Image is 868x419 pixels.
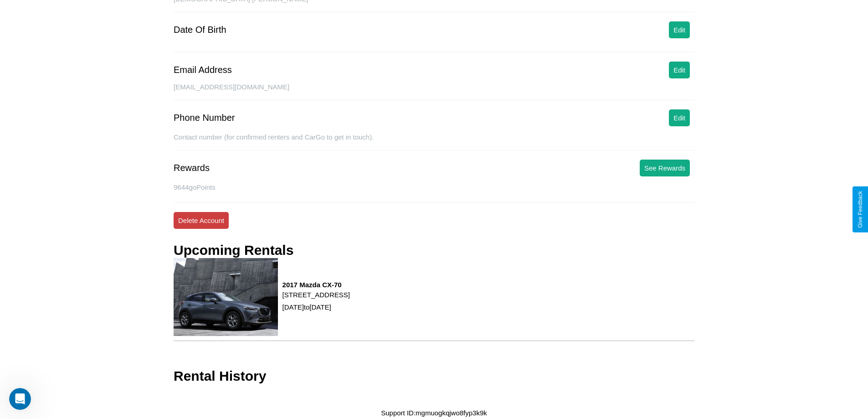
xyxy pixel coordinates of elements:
[174,113,235,123] div: Phone Number
[174,243,293,258] h3: Upcoming Rentals
[174,83,694,100] div: [EMAIL_ADDRESS][DOMAIN_NAME]
[282,281,350,289] h3: 2017 Mazda CX-70
[174,181,694,193] p: 9644 goPoints
[174,368,266,384] h3: Rental History
[282,289,350,301] p: [STREET_ADDRESS]
[857,191,863,228] div: Give Feedback
[174,163,210,173] div: Rewards
[282,301,350,313] p: [DATE] to [DATE]
[669,62,690,78] button: Edit
[669,109,690,126] button: Edit
[174,212,229,229] button: Delete Account
[669,21,690,38] button: Edit
[9,388,31,410] iframe: Intercom live chat
[174,65,232,75] div: Email Address
[640,160,690,176] button: See Rewards
[174,133,694,150] div: Contact number (for confirmed renters and CarGo to get in touch).
[381,407,487,419] p: Support ID: mgmuogkqjwo8fyp3k9k
[174,258,278,336] img: rental
[174,25,226,35] div: Date Of Birth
